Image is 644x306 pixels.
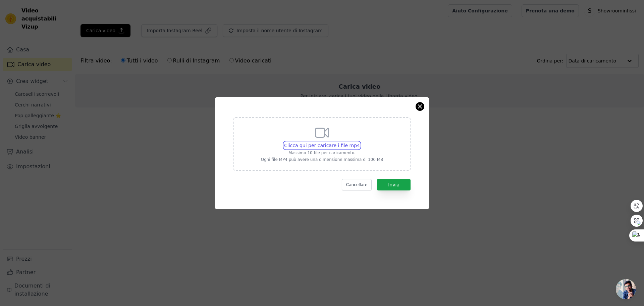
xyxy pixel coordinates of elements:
[616,279,636,299] div: Aprire la chat
[288,150,356,155] font: Massimo 10 file per caricamento.
[388,182,399,187] font: Invia
[284,143,360,148] font: Clicca qui per caricare i file mp4
[261,157,383,162] font: Ogni file MP4 può avere una dimensione massima di 100 MB
[346,182,367,187] font: Cancellare
[416,102,424,111] button: Chiudi modale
